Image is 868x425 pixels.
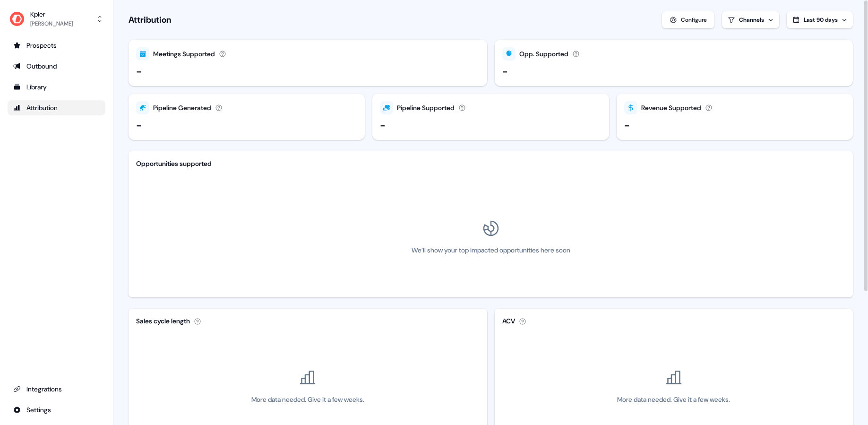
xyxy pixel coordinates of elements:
div: - [380,118,386,132]
div: Settings [13,405,100,415]
button: Pipeline Generated- [129,94,365,140]
div: Channels [739,16,764,24]
a: Go to attribution [8,100,105,115]
div: ACV [502,316,515,326]
button: Meetings Supported- [129,40,487,86]
div: More data needed. Give it a few weeks. [617,395,730,405]
a: Go to outbound experience [8,59,105,74]
button: Last 90 days [787,11,853,28]
a: Go to prospects [8,38,105,53]
button: Kpler[PERSON_NAME] [8,8,105,30]
div: Opportunities supported [136,159,212,169]
div: Configure [681,15,707,25]
button: Channels [722,11,779,28]
button: Configure [662,11,714,28]
div: We’ll show your top impacted opportunities here soon [412,245,570,255]
div: Pipeline Supported [397,103,455,113]
button: Revenue Supported- [617,94,853,140]
div: Sales cycle length [136,316,190,326]
div: Opp. Supported [519,49,568,59]
a: Go to integrations [8,402,105,417]
div: Kpler [30,9,73,19]
div: Library [13,82,100,92]
div: [PERSON_NAME] [30,19,73,28]
div: Integrations [13,384,100,394]
button: Pipeline Supported- [372,94,609,140]
div: - [136,118,142,132]
h1: Attribution [129,14,171,26]
div: - [502,64,508,78]
div: - [136,64,142,78]
div: Revenue Supported [641,103,701,113]
div: Prospects [13,41,100,50]
div: Outbound [13,61,100,71]
span: Last 90 days [804,16,838,24]
div: - [624,118,630,132]
div: Attribution [13,103,100,113]
a: Go to integrations [8,382,105,397]
div: Meetings Supported [153,49,215,59]
div: More data needed. Give it a few weeks. [251,395,364,405]
div: Pipeline Generated [153,103,211,113]
a: Go to templates [8,79,105,95]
